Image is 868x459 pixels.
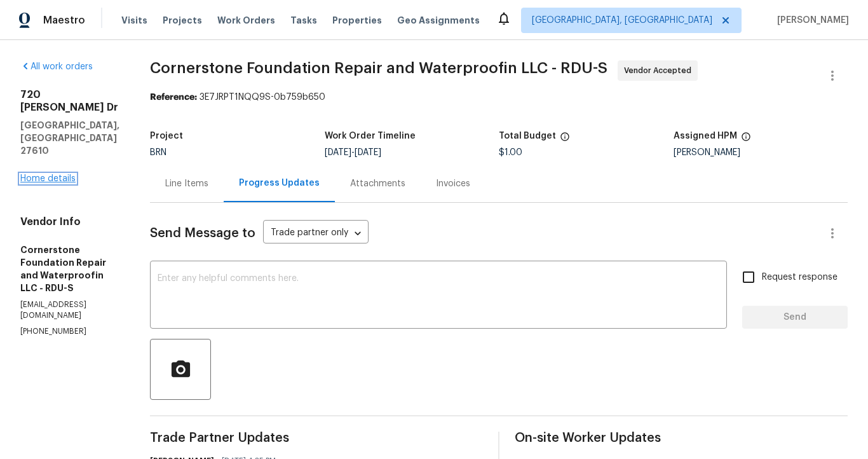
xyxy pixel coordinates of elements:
div: Progress Updates [239,177,320,189]
h4: Vendor Info [20,216,119,228]
h5: Total Budget [499,132,556,140]
h5: [GEOGRAPHIC_DATA], [GEOGRAPHIC_DATA] 27610 [20,119,119,157]
h5: Work Order Timeline [325,132,416,140]
span: $1.00 [499,148,522,157]
span: The total cost of line items that have been proposed by Opendoor. This sum includes line items th... [560,132,570,148]
span: Cornerstone Foundation Repair and Waterproofin LLC - RDU-S [150,60,607,76]
p: [EMAIL_ADDRESS][DOMAIN_NAME] [20,299,119,321]
span: The hpm assigned to this work order. [741,132,751,148]
a: All work orders [20,62,93,71]
a: Home details [20,174,76,183]
div: Attachments [350,177,405,190]
span: Request response [762,271,837,284]
span: [PERSON_NAME] [772,14,849,27]
span: - [325,148,381,157]
span: Maestro [43,14,85,27]
h5: Project [150,132,183,140]
h2: 720 [PERSON_NAME] Dr [20,88,119,114]
span: [GEOGRAPHIC_DATA], [GEOGRAPHIC_DATA] [532,14,712,27]
span: Tasks [290,16,317,25]
span: Properties [332,14,382,27]
p: [PHONE_NUMBER] [20,326,119,337]
b: Reference: [150,93,197,102]
div: 3E7JRPT1NQQ9S-0b759b650 [150,91,848,104]
span: On-site Worker Updates [515,432,848,444]
span: Projects [163,14,202,27]
span: Work Orders [217,14,275,27]
h5: Cornerstone Foundation Repair and Waterproofin LLC - RDU-S [20,243,119,294]
span: Vendor Accepted [624,64,696,77]
div: Trade partner only [263,223,369,244]
div: Invoices [436,177,470,190]
span: Trade Partner Updates [150,432,483,444]
span: Geo Assignments [397,14,480,27]
span: BRN [150,148,166,157]
div: [PERSON_NAME] [674,148,848,157]
span: Send Message to [150,227,255,240]
span: [DATE] [325,148,351,157]
h5: Assigned HPM [674,132,737,140]
div: Line Items [165,177,208,190]
span: Visits [121,14,147,27]
span: [DATE] [355,148,381,157]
